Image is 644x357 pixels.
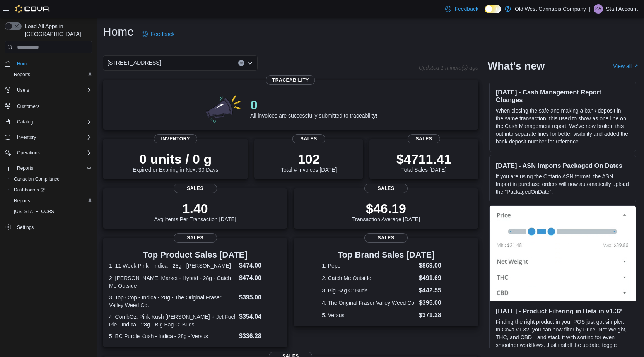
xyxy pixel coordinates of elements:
dt: 5. BC Purple Kush - Indica - 28g - Versus [109,332,236,340]
dt: 1. Pepe [322,262,416,270]
p: 1.40 [154,201,236,216]
dt: 2. Catch Me Outside [322,274,416,282]
span: Sales [408,134,440,143]
a: Dashboards [8,184,95,195]
span: Canadian Compliance [11,174,92,184]
p: Old West Cannabis Company [515,4,586,14]
span: Canadian Compliance [14,176,60,182]
button: Reports [14,164,36,173]
div: Total Sales [DATE] [396,151,451,173]
dd: $474.00 [239,273,281,283]
span: Dashboards [11,185,92,195]
span: Reports [14,164,92,173]
button: Users [14,85,32,95]
button: Reports [8,195,95,206]
span: Customers [17,103,39,109]
button: Reports [2,163,95,174]
button: Users [2,85,95,96]
dt: 1. 11 Week Pink - Indica - 28g - [PERSON_NAME] [109,262,236,270]
dt: 5. Versus [322,311,416,319]
a: Settings [14,223,37,232]
dd: $395.00 [239,293,281,302]
span: Reports [14,72,30,78]
p: 102 [281,151,337,167]
button: Inventory [14,133,39,142]
p: $46.19 [352,201,420,216]
span: Sales [174,233,217,243]
span: Feedback [454,5,478,13]
div: Total # Invoices [DATE] [281,151,337,173]
span: Customers [14,101,92,111]
nav: Complex example [5,55,92,253]
button: [US_STATE] CCRS [8,206,95,217]
span: Reports [11,196,92,205]
button: Canadian Compliance [8,174,95,184]
a: Reports [11,70,33,79]
span: [STREET_ADDRESS] [108,58,161,67]
a: Reports [11,196,33,205]
span: Home [17,61,29,67]
button: Operations [14,148,43,157]
dd: $442.55 [419,286,450,295]
p: | [589,4,591,14]
span: SA [595,4,601,14]
p: Staff Account [606,4,638,14]
dd: $869.00 [419,261,450,270]
span: Inventory [154,134,197,143]
a: View allExternal link [613,63,638,69]
button: Clear input [238,60,244,66]
p: If you are using the Ontario ASN format, the ASN Import in purchase orders will now automatically... [496,173,630,196]
h3: [DATE] - Product Filtering in Beta in v1.32 [496,307,630,315]
button: Customers [2,100,95,111]
span: Inventory [17,134,36,140]
h1: Home [103,24,134,39]
span: Settings [14,222,92,232]
span: Traceability [266,75,315,85]
button: Open list of options [247,60,253,66]
div: Expired or Expiring in Next 30 Days [133,151,218,173]
button: Home [2,58,95,69]
input: Dark Mode [485,5,501,13]
dd: $371.28 [419,311,450,320]
span: Catalog [14,117,92,126]
span: Reports [14,198,30,204]
img: 0 [204,92,244,123]
p: When closing the safe and making a bank deposit in the same transaction, this used to show as one... [496,107,630,145]
span: Operations [14,148,92,157]
span: Sales [364,184,408,193]
button: Inventory [2,132,95,143]
h3: Top Product Sales [DATE] [109,250,281,260]
span: Sales [364,233,408,243]
a: Feedback [138,26,178,42]
span: Inventory [14,133,92,142]
h3: Top Brand Sales [DATE] [322,250,450,260]
dt: 4. CombOz: Pink Kush [PERSON_NAME] + Jet Fuel Pie - Indica - 28g - Big Bag O' Buds [109,313,236,328]
dt: 2. [PERSON_NAME] Market - Hybrid - 28g - Catch Me Outside [109,274,236,290]
span: [US_STATE] CCRS [14,208,54,215]
span: Home [14,59,92,68]
dt: 3. Big Bag O' Buds [322,287,416,294]
span: Sales [292,134,325,143]
span: Settings [17,224,34,231]
span: Dashboards [14,187,45,193]
button: Operations [2,147,95,158]
p: 0 units / 0 g [133,151,218,167]
button: Catalog [14,117,36,126]
span: Sales [174,184,217,193]
span: Load All Apps in [GEOGRAPHIC_DATA] [22,22,92,38]
span: Dark Mode [485,13,485,14]
button: Settings [2,222,95,233]
p: $4711.41 [396,151,451,167]
dd: $336.28 [239,331,281,341]
h3: [DATE] - ASN Imports Packaged On Dates [496,162,630,169]
img: Cova [15,5,50,13]
span: Feedback [151,30,174,38]
dd: $474.00 [239,261,281,270]
h2: What's new [488,60,545,72]
dt: 3. Top Crop - Indica - 28g - The Original Fraser Valley Weed Co. [109,294,236,309]
div: Avg Items Per Transaction [DATE] [154,201,236,222]
span: Catalog [17,119,33,125]
span: Users [14,85,92,95]
a: Dashboards [11,185,48,195]
dd: $491.69 [419,273,450,283]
